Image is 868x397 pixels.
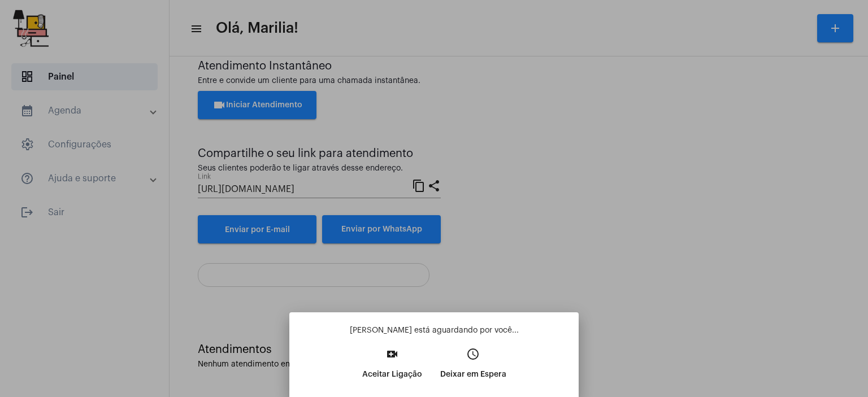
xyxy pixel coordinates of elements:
[431,344,515,392] button: Deixar em Espera
[440,364,506,385] p: Deixar em Espera
[353,344,431,392] button: Aceitar Ligação
[298,325,570,336] p: [PERSON_NAME] está aguardando por você...
[466,347,480,361] mat-icon: access_time
[385,347,399,361] mat-icon: video_call
[362,364,422,385] p: Aceitar Ligação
